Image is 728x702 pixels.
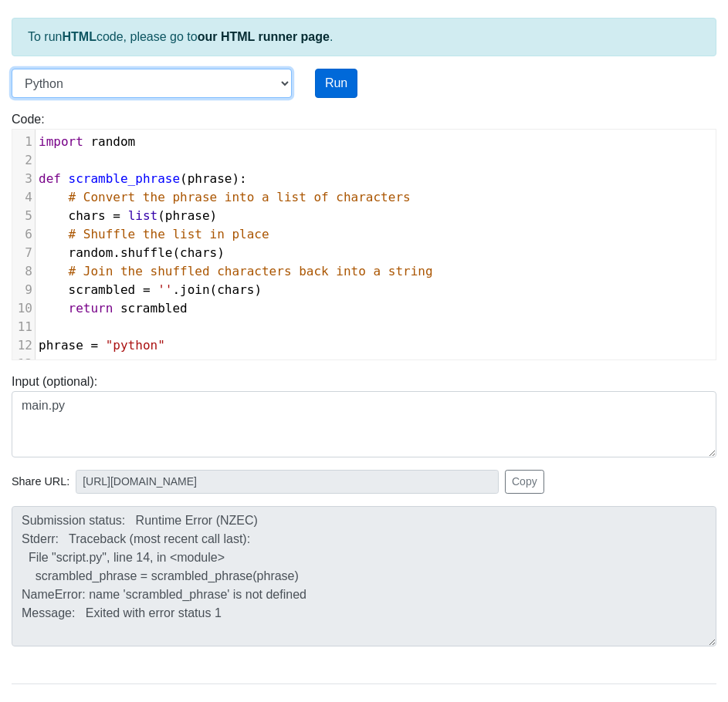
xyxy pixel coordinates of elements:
[69,245,113,260] span: random
[188,171,232,186] span: phrase
[39,171,61,186] span: def
[12,474,69,491] span: Share URL:
[39,171,247,186] span: ( ):
[39,338,83,353] span: phrase
[69,190,411,204] span: # Convert the phrase into a list of characters
[12,18,716,56] div: To run code, please go to .
[12,336,35,355] div: 12
[165,208,210,223] span: phrase
[217,282,254,297] span: chars
[76,470,499,494] input: No share available yet
[12,225,35,244] div: 6
[12,281,35,299] div: 9
[12,355,35,373] div: 13
[62,30,96,43] strong: HTML
[120,301,188,316] span: scrambled
[69,171,181,186] span: scramble_phrase
[12,262,35,281] div: 8
[69,301,113,316] span: return
[120,245,172,260] span: shuffle
[106,338,165,353] span: "python"
[315,69,357,98] button: Run
[69,227,269,241] span: # Shuffle the list in place
[39,208,217,223] span: ( )
[69,282,136,297] span: scrambled
[12,151,35,170] div: 2
[12,207,35,225] div: 5
[198,30,330,43] a: our HTML runner page
[143,282,151,297] span: =
[12,188,35,207] div: 4
[39,245,225,260] span: . ( )
[12,318,35,336] div: 11
[90,338,98,353] span: =
[180,282,210,297] span: join
[39,134,83,149] span: import
[69,208,106,223] span: chars
[113,208,120,223] span: =
[90,134,135,149] span: random
[12,299,35,318] div: 10
[12,244,35,262] div: 7
[157,282,172,297] span: ''
[180,245,217,260] span: chars
[12,170,35,188] div: 3
[39,282,262,297] span: . ( )
[505,470,544,494] button: Copy
[69,264,433,278] span: # Join the shuffled characters back into a string
[12,133,35,151] div: 1
[128,208,158,223] span: list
